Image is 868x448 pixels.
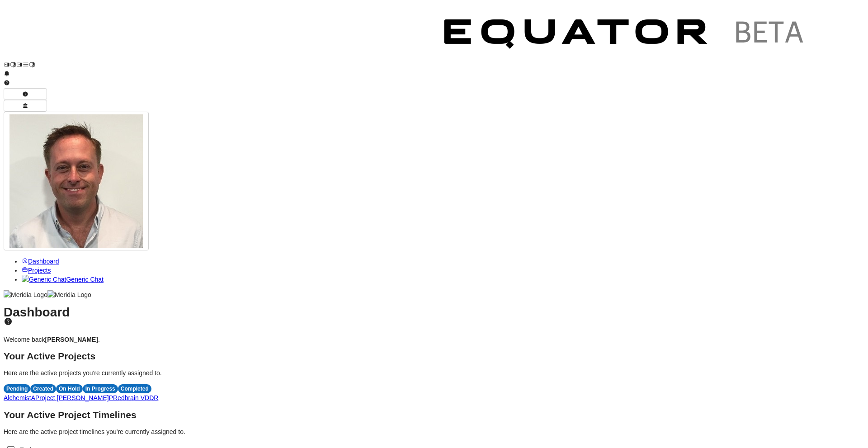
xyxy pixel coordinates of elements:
a: Generic ChatGeneric Chat [22,276,104,283]
span: A [31,394,35,401]
p: Welcome back . [4,335,864,344]
img: Generic Chat [22,275,66,284]
a: Dashboard [22,258,59,265]
h1: Dashboard [4,308,864,326]
span: P [109,394,113,401]
a: AlchemistA [4,394,35,401]
h2: Your Active Projects [4,352,864,361]
a: Projects [22,267,51,274]
img: Customer Logo [35,4,429,68]
p: Here are the active projects you're currently assigned to. [4,368,864,377]
span: R [154,394,158,401]
img: Meridia Logo [4,290,47,299]
div: Completed [118,384,151,393]
h2: Your Active Project Timelines [4,410,864,420]
strong: [PERSON_NAME] [45,336,98,343]
img: Meridia Logo [47,290,91,299]
a: Redbrain VDDR [113,394,158,401]
div: Pending [4,384,30,393]
img: Customer Logo [429,4,822,68]
div: In Progress [83,384,118,393]
p: Here are the active project timelines you're currently assigned to. [4,427,864,436]
a: Project [PERSON_NAME]P [35,394,113,401]
div: On Hold [56,384,83,393]
div: Created [30,384,56,393]
img: Profile Icon [9,114,143,248]
span: Generic Chat [66,276,103,283]
span: Dashboard [28,258,59,265]
span: Projects [28,267,51,274]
